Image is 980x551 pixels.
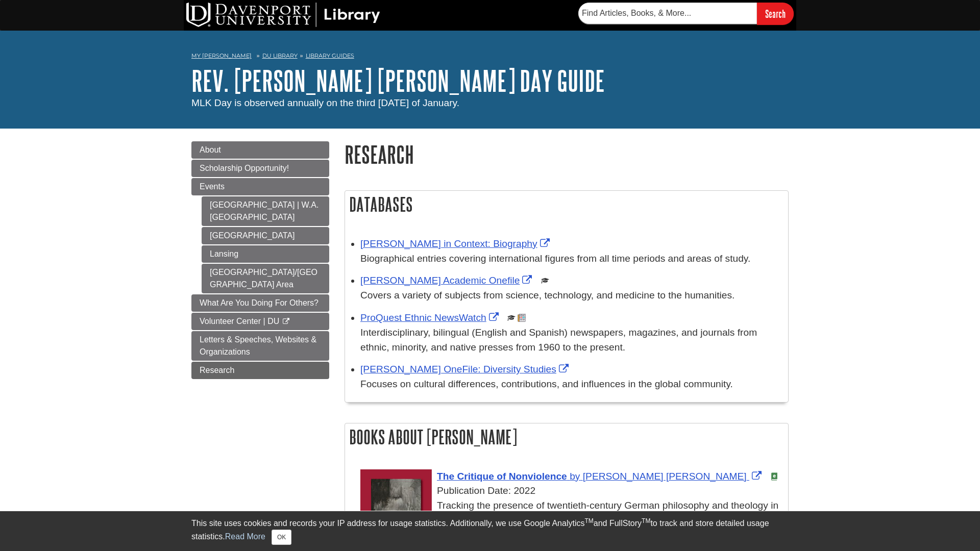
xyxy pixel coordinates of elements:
nav: breadcrumb [191,49,789,65]
input: Find Articles, Books, & More... [578,3,757,24]
a: About [191,141,329,159]
sup: TM [584,517,593,524]
a: Library Guides [306,52,354,59]
span: About [200,145,221,154]
a: Rev. [PERSON_NAME] [PERSON_NAME] Day Guide [191,65,605,96]
a: What Are You Doing For Others? [191,294,329,312]
a: Link opens in new window [360,364,571,374]
p: Biographical entries covering international figures from all time periods and areas of study. [360,252,783,266]
img: e-Book [770,472,778,481]
span: Volunteer Center | DU [200,317,279,325]
h2: Books about [PERSON_NAME] [345,423,788,450]
span: by [570,471,580,482]
a: [GEOGRAPHIC_DATA] | W.A. [GEOGRAPHIC_DATA] [202,196,329,226]
span: Scholarship Opportunity! [200,164,289,172]
span: Letters & Speeches, Websites & Organizations [200,335,316,356]
a: DU Library [262,52,298,59]
a: Link opens in new window [360,312,501,323]
div: Guide Page Menu [191,141,329,379]
a: Research [191,362,329,379]
img: Newspapers [518,314,526,322]
a: Events [191,178,329,195]
span: What Are You Doing For Others? [200,298,318,307]
a: Link opens in new window [360,238,552,249]
a: Link opens in new window [360,275,534,286]
p: Focuses on cultural differences, contributions, and influences in the global community. [360,377,783,392]
a: Letters & Speeches, Websites & Organizations [191,331,329,361]
button: Close [272,530,291,545]
img: Scholarly or Peer Reviewed [541,277,549,285]
img: Scholarly or Peer Reviewed [507,314,516,322]
div: This site uses cookies and records your IP address for usage statistics. Additionally, we use Goo... [191,517,789,545]
input: Search [757,3,794,24]
span: Research [200,366,234,374]
h1: Research [345,141,789,167]
a: [GEOGRAPHIC_DATA]/[GEOGRAPHIC_DATA] Area [202,264,329,293]
p: Interdisciplinary, bilingual (English and Spanish) newspapers, magazines, and journals from ethni... [360,325,783,355]
sup: TM [642,517,650,524]
i: This link opens in a new window [282,318,290,325]
a: [GEOGRAPHIC_DATA] [202,227,329,244]
span: The Critique of Nonviolence [437,471,567,482]
a: Lansing [202,245,329,263]
form: Searches DU Library's articles, books, and more [578,3,794,24]
span: MLK Day is observed annually on the third [DATE] of January. [191,97,459,108]
h2: Databases [345,191,788,218]
a: Volunteer Center | DU [191,313,329,330]
div: Publication Date: 2022 [360,484,783,498]
a: My [PERSON_NAME] [191,52,252,60]
a: Link opens in new window [437,471,764,482]
p: Covers a variety of subjects from science, technology, and medicine to the humanities. [360,288,783,303]
img: DU Library [186,3,380,27]
span: [PERSON_NAME] [PERSON_NAME] [583,471,747,482]
span: Events [200,182,225,191]
a: Read More [225,532,265,541]
a: Scholarship Opportunity! [191,160,329,177]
